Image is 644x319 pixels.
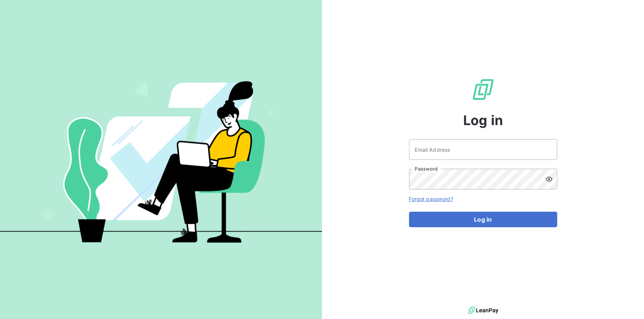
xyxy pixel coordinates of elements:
[409,196,453,202] a: Forgot password?
[463,110,503,130] span: Log in
[468,305,498,316] img: logo
[409,212,557,227] button: Log in
[471,78,495,101] img: LeanPay Logo
[409,139,557,160] input: placeholder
